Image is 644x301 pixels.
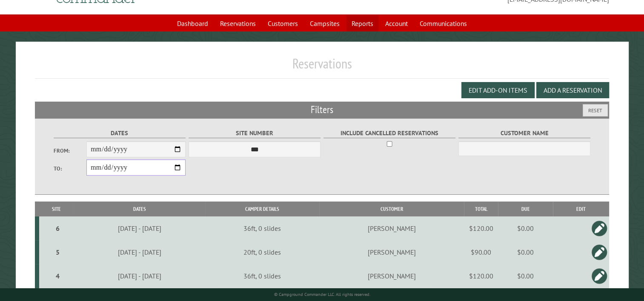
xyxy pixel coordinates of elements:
a: Reservations [215,15,261,31]
a: Customers [263,15,303,31]
div: [DATE] - [DATE] [75,272,204,280]
label: Site Number [189,128,321,138]
a: Dashboard [172,15,213,31]
th: Camper Details [205,202,320,216]
td: $90.00 [464,240,498,264]
th: Dates [74,202,205,216]
td: 36ft, 0 slides [205,264,320,288]
td: $120.00 [464,264,498,288]
th: Customer [319,202,464,216]
label: Dates [54,128,186,138]
div: 4 [43,272,72,280]
label: Include Cancelled Reservations [323,128,456,138]
a: Campsites [305,15,345,31]
div: [DATE] - [DATE] [75,248,204,256]
button: Add a Reservation [536,82,609,98]
a: Communications [415,15,472,31]
div: 6 [43,224,72,233]
th: Due [498,202,553,216]
td: 36ft, 0 slides [205,216,320,240]
h2: Filters [35,102,609,118]
td: 20ft, 0 slides [205,240,320,264]
td: $120.00 [464,216,498,240]
td: [PERSON_NAME] [319,216,464,240]
label: Customer Name [458,128,591,138]
td: [PERSON_NAME] [319,240,464,264]
button: Edit Add-on Items [461,82,535,98]
a: Reports [346,15,378,31]
th: Site [39,202,74,216]
a: Account [380,15,413,31]
td: $0.00 [498,240,553,264]
th: Edit [553,202,609,216]
td: $0.00 [498,264,553,288]
div: [DATE] - [DATE] [75,224,204,233]
small: © Campground Commander LLC. All rights reserved. [274,292,370,297]
label: From: [54,147,87,155]
th: Total [464,202,498,216]
td: [PERSON_NAME] [319,264,464,288]
h1: Reservations [35,55,609,79]
button: Reset [583,104,608,116]
td: $0.00 [498,216,553,240]
div: 5 [43,248,72,256]
label: To: [54,165,87,173]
